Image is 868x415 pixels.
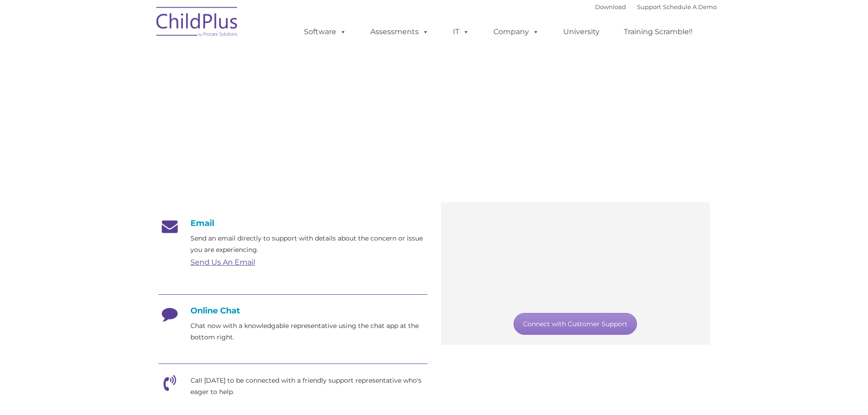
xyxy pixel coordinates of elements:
h4: Email [159,218,427,228]
a: Assessments [361,23,438,41]
a: Send Us An Email [190,258,255,266]
a: University [554,23,609,41]
img: ChildPlus by Procare Solutions [152,0,243,46]
a: Schedule A Demo [663,3,717,10]
p: Call [DATE] to be connected with a friendly support representative who's eager to help. [190,375,427,398]
p: Send an email directly to support with details about the concern or issue you are experiencing. [190,233,427,256]
a: Training Scramble!! [615,23,702,41]
a: Download [595,3,626,10]
font: | [595,3,717,10]
a: IT [444,23,478,41]
a: Software [295,23,355,41]
a: Company [484,23,548,41]
h4: Online Chat [159,306,427,316]
a: Support [637,3,661,10]
a: Connect with Customer Support [514,313,637,335]
p: Chat now with a knowledgable representative using the chat app at the bottom right. [190,320,427,343]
